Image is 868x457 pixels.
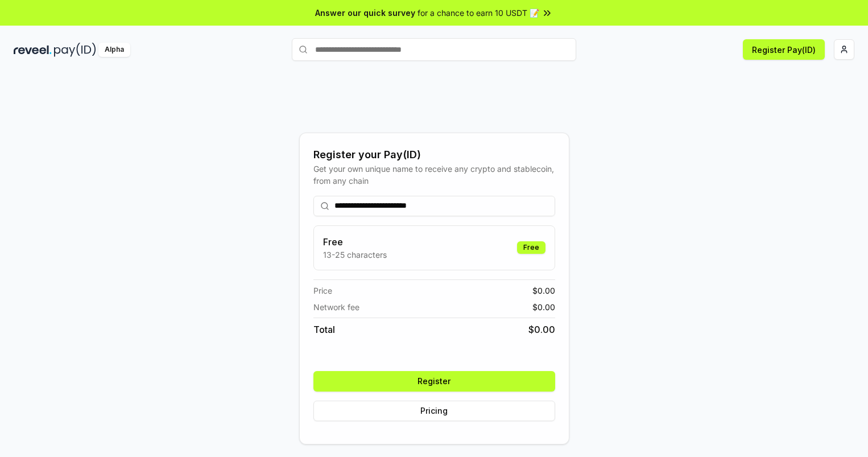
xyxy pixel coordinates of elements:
[532,285,555,297] span: $ 0.00
[315,7,415,19] span: Answer our quick survey
[323,235,387,249] h3: Free
[54,43,96,57] img: pay_id
[313,301,359,313] span: Network fee
[313,323,335,336] span: Total
[528,323,555,336] span: $ 0.00
[313,147,555,163] div: Register your Pay(ID)
[517,241,545,254] div: Free
[323,249,387,261] p: 13-25 characters
[418,7,539,19] span: for a chance to earn 10 USDT 📝
[743,39,825,60] button: Register Pay(ID)
[313,371,555,392] button: Register
[14,43,52,57] img: reveel_dark
[313,163,555,187] div: Get your own unique name to receive any crypto and stablecoin, from any chain
[532,301,555,313] span: $ 0.00
[313,401,555,421] button: Pricing
[98,43,130,57] div: Alpha
[313,285,332,297] span: Price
